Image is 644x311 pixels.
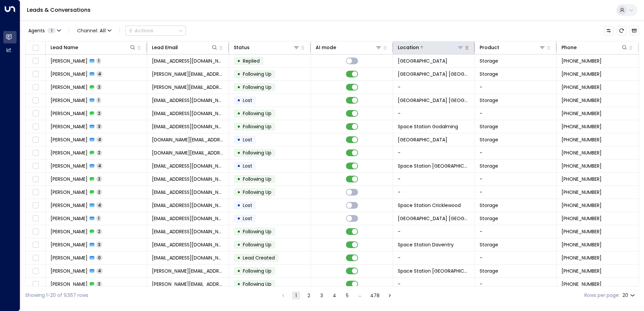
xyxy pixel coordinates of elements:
[28,28,45,33] span: Agents
[279,291,394,300] nav: pagination navigation
[152,97,224,104] span: smfi1977@aol.com
[398,215,470,222] span: Space Station Shrewsbury
[561,136,602,143] span: +447494405871
[243,149,271,156] span: Following Up
[237,265,240,277] div: •
[152,189,224,196] span: ourboneses@hotmail.com
[243,254,275,261] span: Lead Created
[561,97,602,104] span: +447956146552
[51,84,88,91] span: Ernest Williams
[51,97,88,104] span: Dave Smith
[243,123,271,130] span: Following Up
[51,268,88,274] span: Pourab Paul
[561,189,602,196] span: +447847154849
[31,109,40,118] span: Toggle select row
[561,228,602,235] span: +447795802027
[393,107,475,120] td: -
[480,43,546,51] div: Product
[152,202,224,209] span: ourboneses@hotmail.com
[243,215,252,222] span: Lost
[152,241,224,248] span: Rebeccalayland@hotmail.com
[561,281,602,287] span: +447397131823
[27,6,91,14] a: Leads & Conversations
[386,291,394,300] button: Go to next page
[316,43,336,51] div: AI mode
[152,254,224,261] span: Rebeccalayland@hotmail.com
[31,188,40,197] span: Toggle select row
[398,268,470,274] span: Space Station Swiss Cottage
[31,214,40,223] span: Toggle select row
[398,71,470,77] span: Space Station Uxbridge
[100,28,106,33] span: All
[243,84,271,91] span: Following Up
[74,26,114,35] span: Channel:
[51,43,78,51] div: Lead Name
[561,254,602,261] span: +447795802027
[393,278,475,290] td: -
[237,186,240,198] div: •
[96,189,102,195] span: 2
[243,241,271,248] span: Following Up
[561,149,602,156] span: +447494405871
[393,186,475,199] td: -
[480,71,498,77] span: Storage
[237,95,240,106] div: •
[480,97,498,104] span: Storage
[96,84,102,90] span: 2
[234,43,300,51] div: Status
[237,68,240,80] div: •
[561,163,602,169] span: +447870819511
[125,26,186,36] div: Button group with a nested menu
[237,134,240,145] div: •
[74,26,114,35] button: Channel:All
[243,176,271,182] span: Following Up
[31,228,40,236] span: Toggle select row
[128,28,153,34] div: Actions
[31,201,40,210] span: Toggle select row
[96,176,102,182] span: 2
[617,26,626,35] span: Refresh
[96,58,101,64] span: 1
[475,173,557,185] td: -
[152,215,224,222] span: laurenthorne3@gmail.com
[604,26,613,35] button: Customize
[393,146,475,159] td: -
[480,43,499,51] div: Product
[316,43,382,51] div: AI mode
[243,58,260,64] span: Replied
[51,202,88,209] span: wendy callaghan
[96,268,103,274] span: 4
[51,228,88,235] span: Rebecca Layland
[561,43,628,51] div: Phone
[243,202,252,209] span: Lost
[561,215,602,222] span: +447815898470
[243,110,271,117] span: Following Up
[480,215,498,222] span: Storage
[152,228,224,235] span: Rebeccalayland@hotmail.com
[243,189,271,196] span: Following Up
[31,70,40,78] span: Toggle select row
[237,121,240,132] div: •
[475,278,557,290] td: -
[96,124,102,129] span: 3
[152,110,224,117] span: hughberesford@gmail.com
[31,162,40,170] span: Toggle select row
[51,241,88,248] span: Rebecca Layland
[237,200,240,211] div: •
[31,241,40,249] span: Toggle select row
[398,58,447,64] span: Space Station Stirchley
[480,268,498,274] span: Storage
[237,147,240,159] div: •
[243,163,252,169] span: Lost
[96,255,102,261] span: 0
[475,251,557,264] td: -
[561,58,602,64] span: +447815157344
[561,110,602,117] span: +441483208549
[31,123,40,131] span: Toggle select row
[561,43,577,51] div: Phone
[237,252,240,264] div: •
[51,149,88,156] span: Mohammad Haghshenas
[152,58,224,64] span: jitenvyas@hotmail.co.uk
[475,186,557,199] td: -
[51,136,88,143] span: Mohammad Haghshenas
